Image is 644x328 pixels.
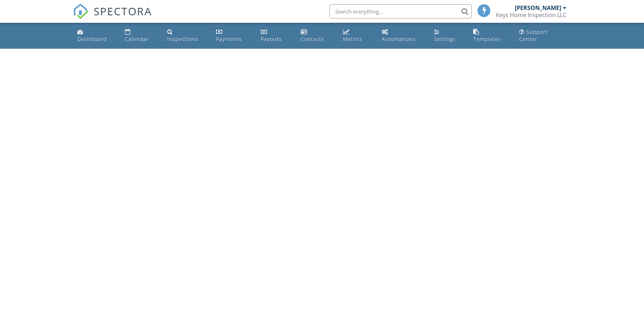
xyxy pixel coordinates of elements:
a: Inspections [164,26,207,46]
a: Automations (Basic) [379,26,426,46]
div: Templates [473,36,501,42]
div: Inspections [167,36,198,42]
div: Keys Home Inspection LLC [496,11,566,18]
div: Calendar [125,36,149,42]
div: Dashboard [77,36,107,42]
div: [PERSON_NAME] [515,4,561,11]
a: Contacts [298,26,335,46]
div: Metrics [343,36,363,42]
input: Search everything... [329,4,472,18]
a: Settings [431,26,465,46]
div: Settings [434,36,455,42]
span: SPECTORA [94,4,152,18]
a: Support Center [516,26,570,46]
a: Metrics [340,26,373,46]
a: Dashboard [74,26,116,46]
div: Support Center [519,28,548,42]
a: Payments [213,26,252,46]
img: The Best Home Inspection Software - Spectora [73,4,89,19]
div: Automations [382,36,416,42]
div: Payments [216,36,242,42]
a: Templates [470,26,511,46]
a: SPECTORA [73,10,152,25]
a: Calendar [122,26,159,46]
div: Contacts [301,36,324,42]
div: Payouts [261,36,282,42]
a: Payouts [258,26,292,46]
